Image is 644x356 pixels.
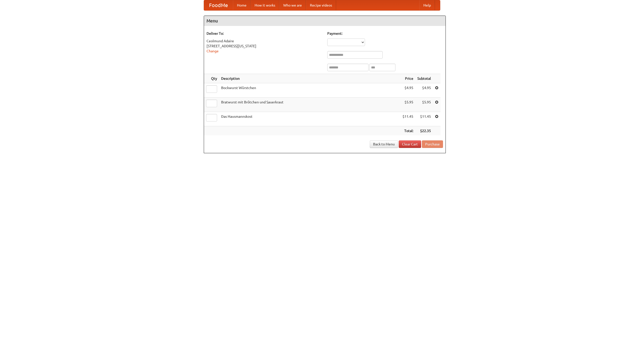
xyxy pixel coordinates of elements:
[207,38,322,44] div: Ceolmund Adaire
[400,83,415,98] td: $4.95
[306,0,336,10] a: Recipe videos
[415,83,433,98] td: $4.95
[415,112,433,126] td: $11.45
[279,0,306,10] a: Who we are
[400,74,415,83] th: Price
[415,74,433,83] th: Subtotal
[219,74,400,83] th: Description
[219,83,400,98] td: Bockwurst Würstchen
[207,44,322,49] div: [STREET_ADDRESS][US_STATE]
[219,112,400,126] td: Das Hausmannskost
[400,112,415,126] td: $11.45
[233,0,251,10] a: Home
[207,49,219,53] a: Change
[422,140,443,148] button: Purchase
[204,16,446,26] h4: Menu
[204,74,219,83] th: Qty
[400,98,415,112] td: $5.95
[251,0,279,10] a: How it works
[400,126,415,136] th: Total:
[207,31,322,36] h5: Deliver To:
[415,98,433,112] td: $5.95
[415,126,433,136] th: $22.35
[219,98,400,112] td: Bratwurst mit Brötchen und Sauerkraut
[327,31,443,36] h5: Payment:
[399,140,421,148] a: Clear Cart
[370,140,398,148] a: Back to Menu
[419,0,435,10] a: Help
[204,0,233,10] a: FoodMe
